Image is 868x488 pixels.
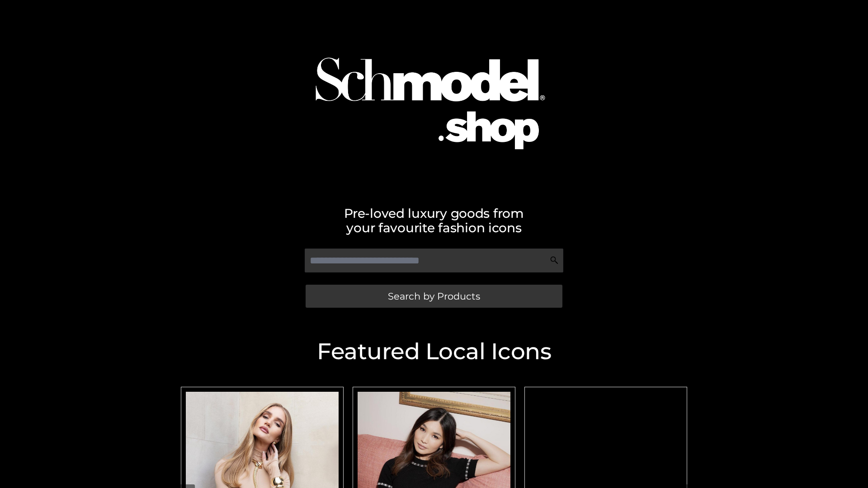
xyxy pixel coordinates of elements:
[176,340,692,363] h2: Featured Local Icons​
[176,206,692,235] h2: Pre-loved luxury goods from your favourite fashion icons
[388,291,480,301] span: Search by Products
[550,256,559,265] img: Search Icon
[306,285,562,308] a: Search by Products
